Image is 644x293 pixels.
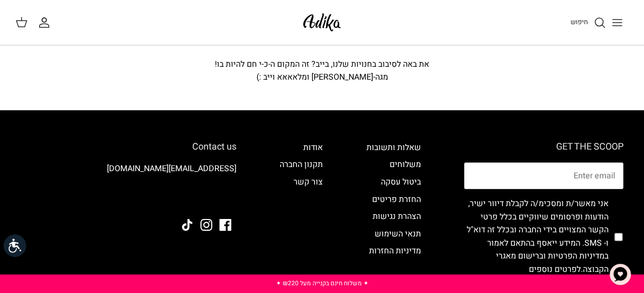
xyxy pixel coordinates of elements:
[464,197,609,277] label: אני מאשר/ת ומסכימ/ה לקבלת דיוור ישיר, הודעות ופרסומים שיווקיים בכלל פרטי הקשר המצויים בידי החברה ...
[571,16,606,29] a: חיפוש
[107,162,236,175] a: [EMAIL_ADDRESS][DOMAIN_NAME]
[464,162,623,189] input: Email
[529,263,581,276] a: לפרטים נוספים
[280,158,323,171] a: תקנון החברה
[303,141,323,154] a: אודות
[605,259,636,290] button: צ'אט
[373,210,421,223] a: הצהרת נגישות
[276,279,369,288] a: ✦ משלוח חינם בקנייה מעל ₪220 ✦
[208,191,236,205] img: Adika IL
[181,219,193,231] a: Tiktok
[21,141,236,153] h6: Contact us
[606,11,629,34] button: Toggle menu
[375,228,421,240] a: תנאי השימוש
[132,58,512,71] div: את באה לסיבוב בחנויות שלנו, בייב? זה המקום ה-כ-י חם להיות בו!
[571,17,588,27] span: חיפוש
[219,219,231,231] a: Facebook
[38,16,54,29] a: החשבון שלי
[381,176,421,188] a: ביטול עסקה
[464,141,623,153] h6: GET THE SCOOP
[372,193,421,206] a: החזרת פריטים
[300,10,344,34] img: Adika IL
[132,71,512,84] div: מגה-[PERSON_NAME] ומלאאאא וייב :)
[369,245,421,257] a: מדיניות החזרות
[293,176,323,188] a: צור קשר
[366,141,421,154] a: שאלות ותשובות
[390,158,421,171] a: משלוחים
[200,219,212,231] a: Instagram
